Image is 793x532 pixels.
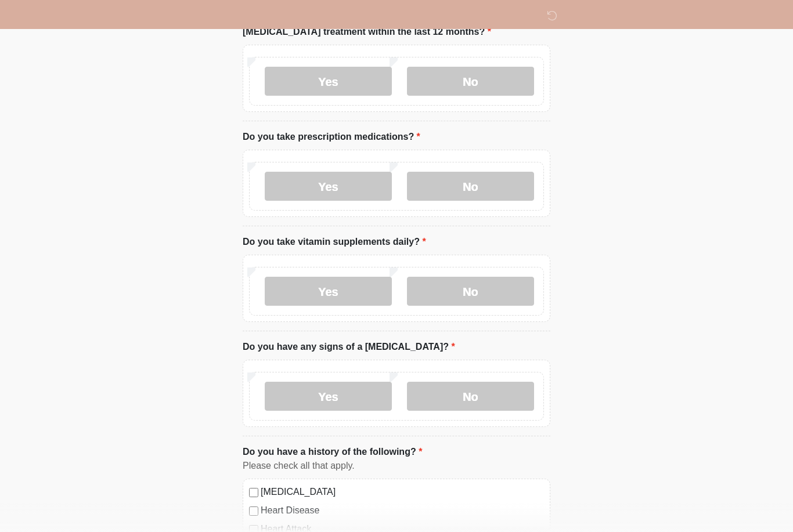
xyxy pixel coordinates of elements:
img: DM Studio Logo [231,9,246,23]
input: [MEDICAL_DATA] [249,488,258,497]
div: Please check all that apply. [243,459,550,473]
label: Yes [265,67,392,96]
input: Heart Disease [249,506,258,516]
label: No [407,277,534,306]
label: [MEDICAL_DATA] [261,485,544,499]
label: No [407,382,534,411]
label: Yes [265,382,392,411]
label: No [407,67,534,96]
label: Do you have any signs of a [MEDICAL_DATA]? [243,340,455,354]
label: Do you take prescription medications? [243,130,420,144]
label: Yes [265,277,392,306]
label: Do you take vitamin supplements daily? [243,235,426,249]
label: No [407,172,534,201]
label: Yes [265,172,392,201]
label: Do you have a history of the following? [243,445,422,459]
label: Heart Disease [261,504,544,517]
